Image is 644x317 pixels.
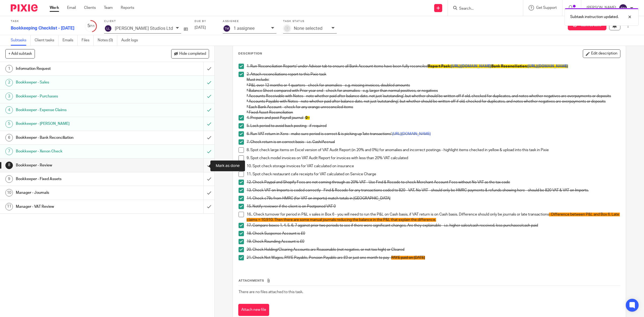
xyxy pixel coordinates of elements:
[5,134,13,141] div: 6
[247,123,620,129] p: 5. Lock period to avoid back posting - if required
[11,20,78,23] label: Task
[491,64,528,68] span: Bank Reconciliation:
[583,49,620,58] button: Edit description
[5,79,13,86] div: 2
[16,175,137,183] h1: Bookkeeper - Fixed Assets
[247,88,620,93] p: * Balance Sheet compared with Prior year end - check for anomalies - e.g. larger than normal posi...
[98,35,117,46] a: Notes (0)
[84,5,96,10] a: Clients
[238,52,262,56] p: Description
[239,279,264,282] span: Attachments
[239,290,303,294] span: There are no files attached to this task.
[247,155,620,161] p: 9. Spot check model invoices on VAT Audit Report for invoices with less than 20% VAT calculated
[392,132,431,136] a: [URL][DOMAIN_NAME]
[247,247,620,252] p: 20. Check Holding/Clearing Accounts are Reasonable (not negative, or not too high) or Cleared
[63,35,78,46] a: Emails
[104,20,188,23] label: Client
[247,255,620,260] p: 21. Check Net Wages, PAYE Payable, Pension Payable are £0 or just one month to pay -
[247,64,620,69] p: 1. Run 'Reconciliation Reports' under Advisor tab to ensure all Bank Account items have been full...
[5,175,13,183] div: 9
[391,256,425,260] span: PAYE paid on [DATE]
[223,20,276,23] label: Assignee
[223,24,231,32] img: svg%3E
[5,189,13,196] div: 10
[16,147,137,155] h1: Bookkeeper - Xenon Check
[195,20,216,23] label: Due by
[121,35,142,46] a: Audit logs
[428,64,451,68] span: Report Pack:
[247,93,620,99] p: * Accounts Receivable with Notes - note whether paid after balance date, not just 'outstanding', ...
[16,120,137,128] h1: Bookkeeper - [PERSON_NAME]
[247,163,620,169] p: 10. Spot check storage invoices for VAT calculated on insurance
[11,4,38,12] img: Pixie
[179,52,206,56] span: Hide completed
[238,304,269,316] button: Attach new file
[247,99,620,104] p: * Accounts Payable with Notes - note whether paid after balance date, not just 'outstanding', but...
[528,64,568,68] a: [URL][DOMAIN_NAME]
[5,65,13,72] div: 1
[247,212,620,223] p: 16.. Check turnover for period in P&L v sales in Box 6 - you will need to run the P&L on Cash bas...
[247,231,620,236] p: 18. Check Suspense Account is £0
[247,139,620,145] p: 7. Check return is on correct basis - i.e. Cash/Accrual
[35,35,58,46] a: Client tasks
[5,162,13,169] div: 8
[294,26,323,31] p: None selected
[5,203,13,210] div: 11
[16,189,137,197] h1: Manager - Journals
[247,83,620,88] p: * P&L over 12 months or 4 quarters - check for anomalies - e.g. missing invoices, doubled amounts
[5,120,13,128] div: 5
[195,26,206,30] span: [DATE]
[5,49,35,58] button: + Add subtask
[247,115,620,121] p: 4. Prepare and post Payroll journal -
[90,25,95,28] small: /11
[16,78,137,86] h1: Bookkeeper - Sales
[50,5,59,10] a: Work
[104,5,113,10] a: Team
[451,64,491,68] a: [URL][DOMAIN_NAME]
[247,223,620,228] p: 17. Compare boxes 1, 4, 5, 6, 7 against prior two periods to see if there were significant change...
[233,26,255,31] p: 1 assignee
[570,14,619,20] p: Subtask instruction updated.
[247,180,620,185] p: 12. Check Paypal and Shopify Fees are not coming through as 20% VAT - Use Find & Recode to check ...
[5,106,13,114] div: 4
[115,26,173,31] p: [PERSON_NAME] Studios Ltd
[305,116,310,120] span: 0 -
[247,110,620,115] p: * Fixed Asset Reconciliation
[85,23,97,29] div: 5
[67,5,76,10] a: Email
[247,204,620,209] p: 15. Notify reviewer if the client is on Postponed VAT 0
[5,148,13,155] div: 7
[16,203,137,211] h1: Manager - VAT Review
[121,5,134,10] a: Reports
[82,35,94,46] a: Files
[284,25,290,32] div: ?
[247,196,620,201] p: 14. Check c79s from HMRC (for VAT on imports) match totals in [GEOGRAPHIC_DATA]
[247,239,620,244] p: 19. Check Rounding Account is £0
[104,24,112,32] img: svg%3E
[11,35,31,46] a: Subtasks
[247,147,620,153] p: 8. Spot check large items on Excel version of VAT Audit Report (in 20% and 0%) for anomalies and ...
[16,106,137,114] h1: Bookkeeper - Expense Claims
[247,188,620,193] p: 13. Check VAT on Imports is coded correctly - Find & Recode for any transactions coded to 820 - V...
[247,104,620,110] p: * Each Bank Account - check for any orange unreconciled items
[16,161,137,169] h1: Bookkeeper - Review
[16,65,137,73] h1: Information Request
[283,20,337,23] label: Task status
[247,131,620,137] p: 6. Run VAT return in Xero - make sure period is correct & is picking up 'late transactions'.
[247,77,620,82] p: Must include:
[171,49,209,58] button: Hide completed
[5,93,13,100] div: 3
[16,134,137,142] h1: Bookkeeper - Bank Reconciliation
[247,172,620,177] p: 11. Spot check restaurant cafe receipts for VAT calculated on Service Charge
[247,72,620,77] p: 2. Attach reconciliations report to this Pixie task
[619,4,627,12] img: svg%3E
[16,92,137,100] h1: Bookkeeper - Purchases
